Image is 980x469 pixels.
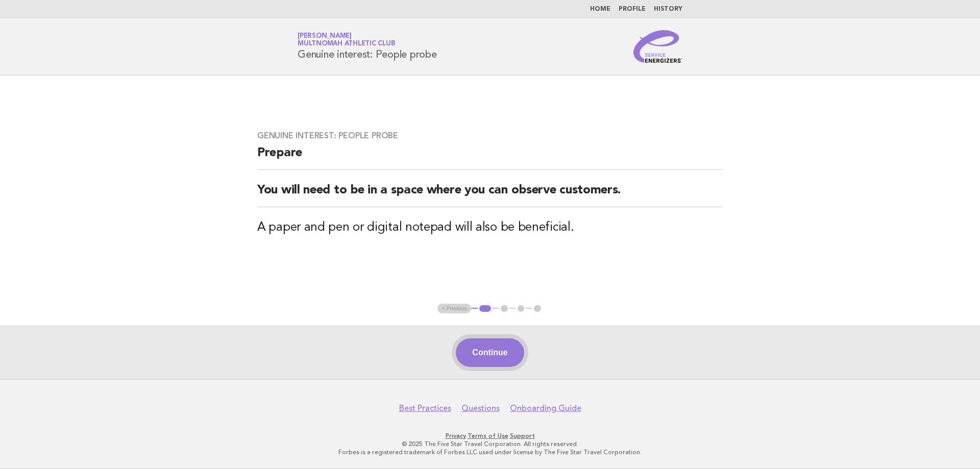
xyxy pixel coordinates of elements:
[257,219,723,236] h3: A paper and pen or digital notepad will also be beneficial.
[468,432,508,439] a: Terms of Use
[633,30,682,63] img: Service Energizers
[178,448,802,456] p: Forbes is a registered trademark of Forbes LLC used under license by The Five Star Travel Corpora...
[478,304,493,314] button: 1
[510,403,581,413] a: Onboarding Guide
[178,432,802,440] p: · ·
[298,33,437,60] h1: Genuine interest: People probe
[298,41,395,47] span: Multnomah Athletic Club
[298,33,395,47] a: [PERSON_NAME]Multnomah Athletic Club
[619,6,646,12] a: Profile
[399,403,451,413] a: Best Practices
[446,432,466,439] a: Privacy
[654,6,682,12] a: History
[178,440,802,448] p: © 2025 The Five Star Travel Corporation. All rights reserved.
[510,432,535,439] a: Support
[461,403,500,413] a: Questions
[456,338,524,367] button: Continue
[590,6,610,12] a: Home
[257,131,723,141] h3: Genuine interest: People probe
[257,182,723,207] h2: You will need to be in a space where you can observe customers.
[257,145,723,170] h2: Prepare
